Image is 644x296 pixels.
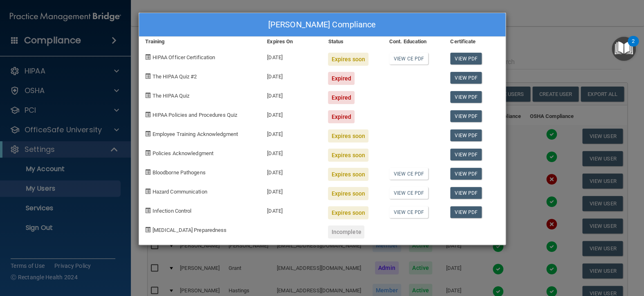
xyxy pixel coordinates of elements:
[450,72,482,84] a: View PDF
[389,168,428,180] a: View CE PDF
[612,37,636,61] button: Open Resource Center, 2 new notifications
[328,206,368,219] div: Expires soon
[328,129,368,142] div: Expires soon
[450,110,482,122] a: View PDF
[153,189,207,195] span: Hazard Communication
[139,37,261,47] div: Training
[261,162,322,181] div: [DATE]
[153,150,213,156] span: Policies Acknowledgment
[450,91,482,103] a: View PDF
[322,37,383,47] div: Status
[383,37,444,47] div: Cont. Education
[261,66,322,85] div: [DATE]
[328,149,368,162] div: Expires soon
[153,93,189,99] span: The HIPAA Quiz
[261,181,322,200] div: [DATE]
[632,41,635,52] div: 2
[450,206,482,218] a: View PDF
[389,187,428,199] a: View CE PDF
[450,53,482,65] a: View PDF
[450,168,482,180] a: View PDF
[328,225,364,238] div: Incomplete
[450,149,482,160] a: View PDF
[261,85,322,104] div: [DATE]
[261,104,322,123] div: [DATE]
[153,227,227,233] span: [MEDICAL_DATA] Preparedness
[153,73,197,80] span: The HIPAA Quiz #2
[153,208,192,214] span: Infection Control
[261,47,322,66] div: [DATE]
[389,206,428,218] a: View CE PDF
[261,123,322,142] div: [DATE]
[450,129,482,141] a: View PDF
[261,142,322,162] div: [DATE]
[328,91,355,104] div: Expired
[139,13,505,37] div: [PERSON_NAME] Compliance
[328,53,368,66] div: Expires soon
[328,187,368,200] div: Expires soon
[328,72,355,85] div: Expired
[153,131,238,137] span: Employee Training Acknowledgment
[328,168,368,181] div: Expires soon
[389,53,428,65] a: View CE PDF
[153,54,215,60] span: HIPAA Officer Certification
[444,37,505,47] div: Certificate
[153,169,206,176] span: Bloodborne Pathogens
[328,110,355,123] div: Expired
[153,112,237,118] span: HIPAA Policies and Procedures Quiz
[261,200,322,219] div: [DATE]
[450,187,482,199] a: View PDF
[261,37,322,47] div: Expires On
